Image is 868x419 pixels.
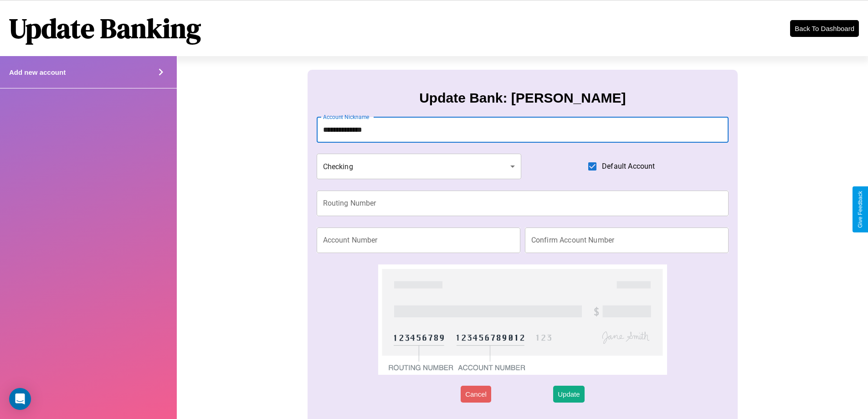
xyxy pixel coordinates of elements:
h1: Update Banking [9,10,201,47]
span: Default Account [602,161,655,172]
label: Account Nickname [323,113,370,121]
button: Back To Dashboard [790,20,859,37]
button: Update [553,386,584,403]
div: Checking [317,154,522,179]
img: check [378,264,667,375]
button: Cancel [461,386,491,403]
div: Open Intercom Messenger [9,388,31,410]
h4: Add new account [9,68,66,76]
h3: Update Bank: [PERSON_NAME] [419,90,626,106]
div: Give Feedback [857,191,863,228]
